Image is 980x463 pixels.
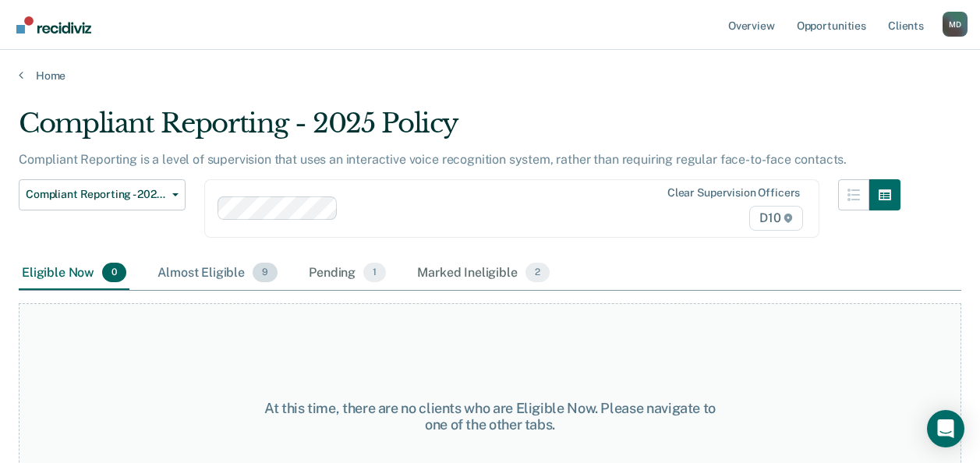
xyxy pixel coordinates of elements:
div: Almost Eligible9 [154,256,281,291]
span: 1 [363,263,386,283]
span: Compliant Reporting - 2025 Policy [26,188,166,201]
div: Pending1 [306,256,389,291]
div: Clear supervision officers [667,186,800,200]
div: Marked Ineligible2 [414,256,553,291]
span: 9 [253,263,278,283]
a: Home [19,69,961,83]
button: Profile dropdown button [943,12,968,37]
p: Compliant Reporting is a level of supervision that uses an interactive voice recognition system, ... [19,152,847,167]
span: D10 [749,206,803,231]
div: Open Intercom Messenger [927,410,964,447]
div: At this time, there are no clients who are Eligible Now. Please navigate to one of the other tabs. [255,400,726,433]
div: M D [943,12,968,37]
div: Compliant Reporting - 2025 Policy [19,108,900,152]
button: Compliant Reporting - 2025 Policy [19,179,186,210]
div: Eligible Now0 [19,256,129,291]
span: 0 [102,263,126,283]
span: 2 [525,263,550,283]
img: Recidiviz [16,16,91,34]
